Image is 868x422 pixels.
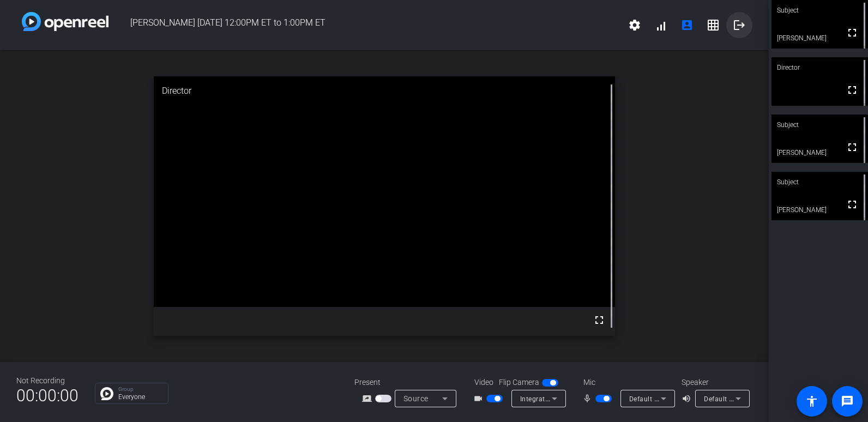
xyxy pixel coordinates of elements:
div: Speaker [682,377,747,388]
mat-icon: grid_on [707,19,720,32]
span: Video [474,377,493,388]
mat-icon: accessibility [805,395,818,408]
img: white-gradient.svg [22,12,108,31]
mat-icon: account_box [680,19,694,32]
mat-icon: volume_up [682,392,695,405]
mat-icon: fullscreen [593,314,606,327]
mat-icon: logout [733,19,746,32]
mat-icon: settings [628,19,641,32]
mat-icon: fullscreen [846,83,859,97]
p: Everyone [118,394,162,400]
div: Mic [572,377,682,388]
div: Subject [771,114,868,135]
button: signal_cellular_alt [648,12,674,38]
span: Default - Headset Earphone (Jabra EVOLVE 20 MS) [704,394,866,403]
div: Present [354,377,463,388]
mat-icon: videocam_outline [473,392,486,405]
span: Flip Camera [499,377,539,388]
span: Default - Headset Microphone (Jabra EVOLVE 20 MS) [629,394,799,403]
mat-icon: mic_none [582,392,595,405]
span: 00:00:00 [16,382,79,409]
mat-icon: fullscreen [846,141,859,154]
span: Source [403,394,429,403]
mat-icon: screen_share_outline [362,392,375,405]
mat-icon: message [841,395,854,408]
div: Director [771,57,868,78]
mat-icon: fullscreen [846,26,859,39]
img: Chat Icon [100,387,113,400]
p: Group [118,387,162,392]
div: Director [154,76,615,106]
div: Not Recording [16,375,79,387]
span: Integrated Webcam (0c45:6a09) [520,394,624,403]
span: [PERSON_NAME] [DATE] 12:00PM ET to 1:00PM ET [108,12,622,38]
mat-icon: fullscreen [846,198,859,211]
div: Subject [771,172,868,192]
